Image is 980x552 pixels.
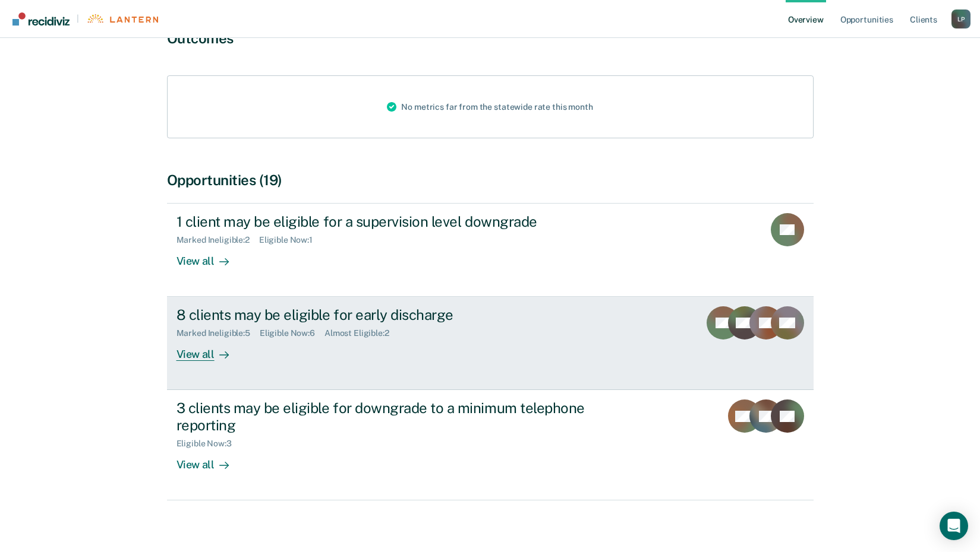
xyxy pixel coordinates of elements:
div: Outcomes [167,30,814,47]
div: View all [177,338,243,361]
a: 1 client may be eligible for a supervision level downgradeMarked Ineligible:2Eligible Now:1View all [167,203,814,297]
div: Marked Ineligible : 5 [177,328,260,338]
div: Eligible Now : 3 [177,439,241,449]
button: Profile dropdown button [951,9,970,28]
div: 1 client may be eligible for a supervision level downgrade [177,213,594,230]
div: Eligible Now : 1 [259,235,322,245]
div: No metrics far from the statewide rate this month [377,76,602,138]
span: | [70,14,86,24]
div: L P [951,9,970,28]
a: 3 clients may be eligible for downgrade to a minimum telephone reportingEligible Now:3View all [167,390,814,500]
div: Marked Ineligible : 2 [177,235,259,245]
div: Opportunities (19) [167,172,814,189]
div: Eligible Now : 6 [260,328,324,338]
div: Almost Eligible : 2 [324,328,399,338]
a: 8 clients may be eligible for early dischargeMarked Ineligible:5Eligible Now:6Almost Eligible:2Vi... [167,297,814,390]
div: View all [177,449,243,472]
div: 8 clients may be eligible for early discharge [177,306,594,323]
div: Open Intercom Messenger [940,512,968,540]
img: Lantern [86,14,158,23]
div: View all [177,245,243,268]
div: 3 clients may be eligible for downgrade to a minimum telephone reporting [177,399,594,434]
img: Recidiviz [12,12,70,26]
